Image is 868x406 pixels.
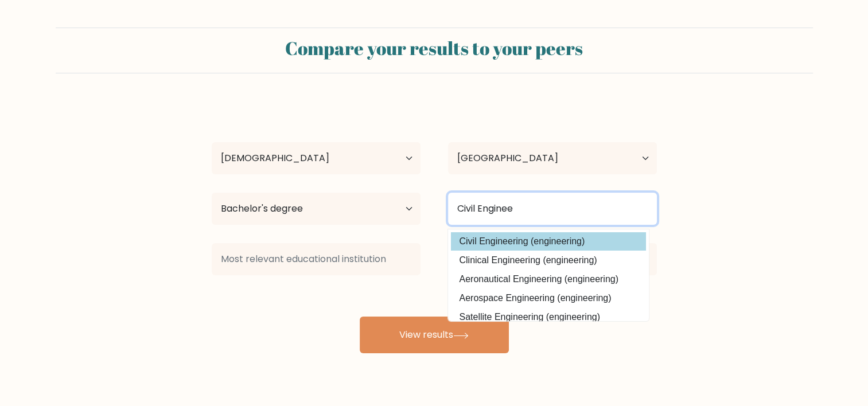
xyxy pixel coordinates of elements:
[360,317,509,353] button: View results
[451,270,646,288] option: Aeronautical Engineering (engineering)
[451,251,646,270] option: Clinical Engineering (engineering)
[212,243,421,275] input: Most relevant educational institution
[451,308,646,326] option: Satellite Engineering (engineering)
[448,193,657,225] input: What did you study?
[451,289,646,307] option: Aerospace Engineering (engineering)
[63,37,806,59] h2: Compare your results to your peers
[451,232,646,251] option: Civil Engineering (engineering)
